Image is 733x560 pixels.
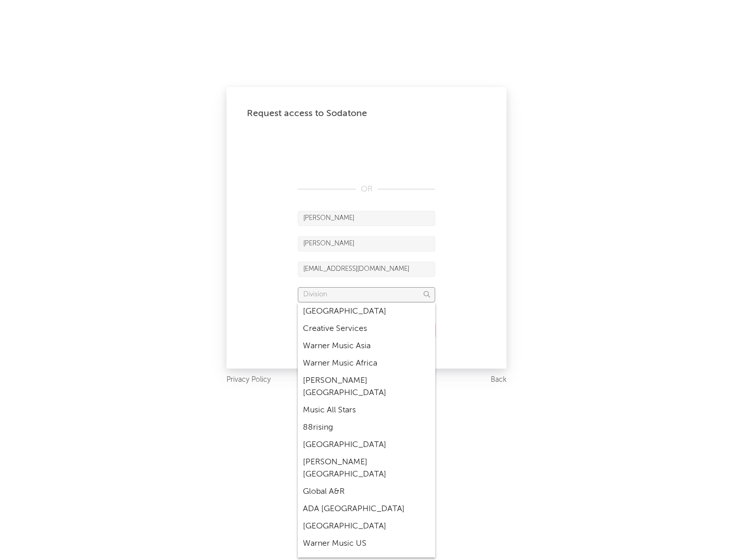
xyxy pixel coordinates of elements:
[298,483,435,500] div: Global A&R
[298,262,435,277] input: Email
[491,374,506,386] a: Back
[298,500,435,518] div: ADA [GEOGRAPHIC_DATA]
[298,287,435,302] input: Division
[227,374,271,386] a: Privacy Policy
[298,518,435,535] div: [GEOGRAPHIC_DATA]
[247,107,486,120] div: Request access to Sodatone
[298,436,435,454] div: [GEOGRAPHIC_DATA]
[298,355,435,372] div: Warner Music Africa
[298,211,435,226] input: First Name
[298,454,435,483] div: [PERSON_NAME] [GEOGRAPHIC_DATA]
[298,236,435,251] input: Last Name
[298,419,435,436] div: 88rising
[298,338,435,355] div: Warner Music Asia
[298,535,435,552] div: Warner Music US
[298,320,435,338] div: Creative Services
[298,183,435,195] div: OR
[298,303,435,320] div: [GEOGRAPHIC_DATA]
[298,372,435,402] div: [PERSON_NAME] [GEOGRAPHIC_DATA]
[298,402,435,419] div: Music All Stars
